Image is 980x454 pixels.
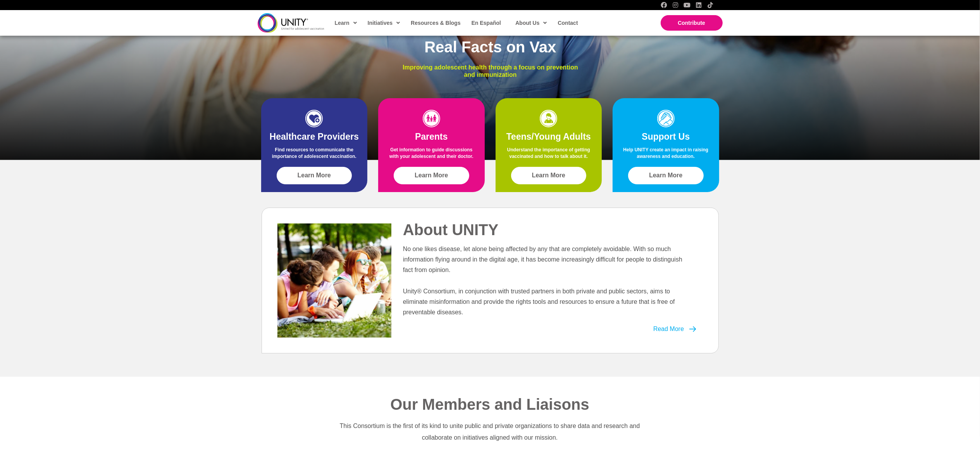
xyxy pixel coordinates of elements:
a: About Us [512,14,550,32]
span: About UNITY [403,221,499,238]
span: Contact [558,20,578,26]
h2: Support Us [620,131,711,143]
span: About Us [515,17,547,29]
span: Resources & Blogs [411,20,460,26]
span: Learn [335,17,357,29]
img: unity-logo-dark [258,13,324,32]
span: En Español [472,20,501,26]
h2: Teens/Young Adults [503,131,594,143]
a: Learn More [394,167,469,184]
h2: Healthcare Providers [269,131,360,143]
a: Learn More [511,167,587,184]
img: teenagers-resting-P8JCX4H [277,224,391,338]
span: Read More [653,326,684,333]
img: icon-teens-1 [540,110,557,127]
img: icon-support-1 [657,110,675,127]
span: Learn More [532,172,565,179]
span: Learn More [298,172,331,179]
a: Instagram [673,2,679,8]
a: TikTok [708,2,714,8]
span: Our Members and Liaisons [390,396,589,413]
p: Get information to guide discussions with your adolescent and their doctor. [386,147,477,164]
p: Unity® Consortium, in conjunction with trusted partners in both private and public sectors, aims ... [403,286,687,318]
a: LinkedIn [696,2,702,8]
a: Resources & Blogs [407,14,463,32]
span: Learn More [415,172,448,179]
p: This Consortium is the first of its kind to unite public and private organizations to share data ... [336,420,643,443]
p: Help UNITY create an impact in raising awareness and education. [620,147,711,164]
span: Real Facts on Vax [424,38,556,55]
a: Learn More [277,167,352,184]
a: En Español [468,14,504,32]
p: No one likes disease, let alone being affected by any that are completely avoidable. With so much... [403,244,687,276]
a: YouTube [684,2,691,8]
a: Contribute [661,15,723,31]
span: Contribute [678,20,705,26]
img: icon-HCP-1 [305,110,323,127]
p: Understand the importance of getting vaccinated and how to talk about it. [503,147,594,164]
h2: Parents [386,131,477,143]
img: icon-parents-1 [423,110,440,127]
span: Learn More [649,172,682,179]
a: Learn More [628,167,704,184]
p: Find resources to communicate the importance of adolescent vaccination. [269,147,360,164]
a: Read More [644,320,707,338]
a: Contact [554,14,581,32]
p: Improving adolescent health through a focus on prevention and immunization [397,64,584,78]
a: Facebook [661,2,667,8]
span: Initiatives [368,17,400,29]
